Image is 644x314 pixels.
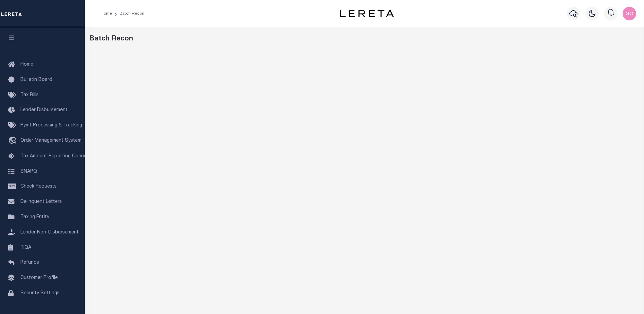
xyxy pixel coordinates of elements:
[8,137,19,145] i: travel_explore
[20,245,31,250] span: TIQA
[20,230,79,235] span: Lender Non-Disbursement
[20,93,39,98] span: Tax Bills
[20,291,59,296] span: Security Settings
[90,34,640,44] div: Batch Recon
[20,77,52,82] span: Bulletin Board
[20,276,58,280] span: Customer Profile
[20,260,39,265] span: Refunds
[340,10,394,17] img: logo-dark.svg
[20,169,37,174] span: SNAPQ
[20,215,49,220] span: Taxing Entity
[20,108,68,112] span: Lender Disbursement
[623,7,636,20] img: svg+xml;base64,PHN2ZyB4bWxucz0iaHR0cDovL3d3dy53My5vcmcvMjAwMC9zdmciIHBvaW50ZXItZXZlbnRzPSJub25lIi...
[20,154,87,159] span: Tax Amount Reporting Queue
[20,62,33,67] span: Home
[20,184,57,189] span: Check Requests
[112,11,144,17] li: Batch Recon
[20,138,81,143] span: Order Management System
[20,123,82,128] span: Pymt Processing & Tracking
[20,199,62,204] span: Delinquent Letters
[100,12,112,16] a: Home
